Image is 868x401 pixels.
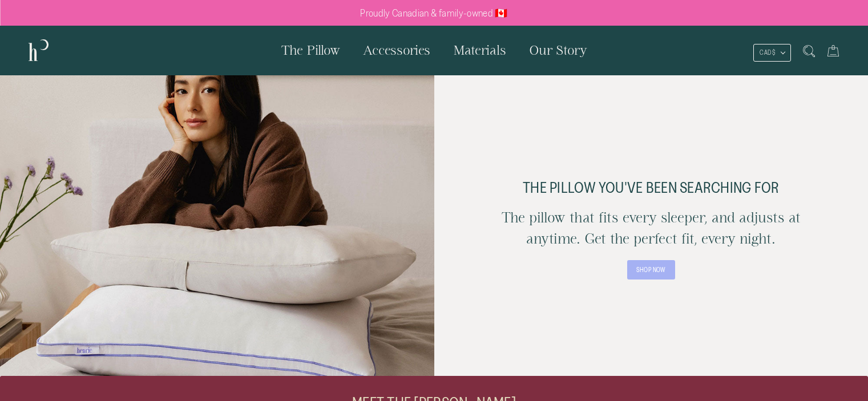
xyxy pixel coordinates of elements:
[499,207,803,249] h2: The pillow that fits every sleeper, and adjusts at anytime. Get the perfect fit, every night.
[352,26,442,75] a: Accessories
[627,260,675,280] a: SHOP NOW
[529,43,587,57] span: Our Story
[753,44,791,62] button: CAD $
[270,26,352,75] a: The Pillow
[363,43,430,57] span: Accessories
[518,26,599,75] a: Our Story
[442,26,518,75] a: Materials
[499,179,803,196] p: the pillow you've been searching for
[281,43,340,57] span: The Pillow
[453,43,506,57] span: Materials
[360,7,508,19] p: Proudly Canadian & family-owned 🇨🇦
